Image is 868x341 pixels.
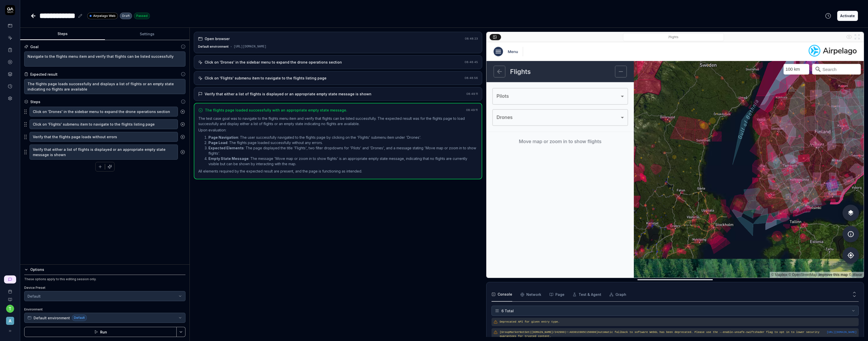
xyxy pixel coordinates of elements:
div: Suggestions [24,119,185,130]
p: Upon evaluation: [198,127,478,133]
pre: Deprecated API for given entry type. [500,320,857,324]
p: The test case goal was to navigate to the flights menu item and verify that flights can be listed... [198,116,478,126]
a: New conversation [4,275,16,283]
button: Open in full screen [853,33,861,41]
time: 08:48:56 [465,76,478,80]
div: Passed [134,13,150,19]
div: Default environment [198,44,229,49]
button: Default environmentDefault [24,313,185,323]
button: Show all interative elements [845,33,853,41]
div: Click on 'Drones' in the sidebar menu to expand the drone operations section [205,60,342,65]
li: : The flights page loaded successfully without any errors. [208,140,478,145]
div: Click on 'Flights' submenu item to navigate to the flights listing page [205,75,327,81]
button: View version history [822,11,834,21]
button: Page [549,288,564,302]
div: Open browser [205,36,230,41]
div: Goal [30,44,39,49]
button: Steps [20,28,105,40]
div: Steps [30,99,40,104]
li: : The page displayed the title 'Flights', two filter dropdowns for 'Pilots' and 'Drones', and a m... [208,145,478,156]
button: Console [492,288,512,302]
div: Suggestions [24,132,185,142]
strong: Empty State Message [208,156,249,161]
div: The flights page loaded successfully with an appropriate empty state message. [205,107,347,113]
button: Activate [837,11,858,21]
div: Default [28,294,41,299]
label: Device Preset [24,286,185,290]
div: [URL][DOMAIN_NAME] [234,44,266,49]
button: Graph [609,288,626,302]
time: 08:49:11 [466,92,478,96]
button: Default [24,291,185,301]
span: Default [72,315,87,321]
div: These options apply to this editing session only. [24,277,185,281]
a: Airpelago Web [87,12,118,19]
strong: Page Navigation [208,135,238,139]
li: : The user successfully navigated to the flights page by clicking on the 'Flights' submenu item u... [208,135,478,140]
span: Airpelago Web [93,14,116,18]
label: Environment [24,307,185,312]
div: Suggestions [24,106,185,117]
p: All elements required by the expected result are present, and the page is functioning as intended. [198,168,478,174]
strong: Page Load [208,140,227,145]
time: 08:48:23 [465,37,478,40]
div: Options [30,267,185,273]
span: A [6,317,14,325]
button: Remove step [178,119,187,129]
div: Verify that either a list of flights is displayed or an appropriate empty state message is shown [205,91,371,97]
button: Network [520,288,541,302]
button: Run [24,327,177,337]
time: 08:48:45 [465,60,478,64]
button: Settings [105,28,190,40]
button: Options [24,267,185,273]
button: Remove step [178,147,187,157]
div: Suggestions [24,144,185,160]
button: [URL][DOMAIN_NAME] [827,330,857,334]
button: A [2,313,18,326]
pre: [GroupMarkerNotSet([DOMAIN_NAME]/242999)!:A0301C005C150000]Automatic fallback to software WebGL h... [500,330,827,338]
button: Test & Agent [573,288,601,302]
button: Remove step [178,132,187,142]
button: Remove step [178,107,187,117]
strong: Expected Elements [208,146,244,150]
a: Documentation [2,294,18,302]
a: Book a call with us [2,286,18,294]
img: Screenshot [486,42,864,278]
li: : The message 'Move map or zoom in to show flights' is an appropriate empty state message, indica... [208,156,478,166]
span: Default environment [34,315,70,321]
button: t [6,305,14,313]
div: Expected result [30,72,58,77]
time: 08:49:11 [466,108,478,112]
div: Draft [120,13,132,19]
